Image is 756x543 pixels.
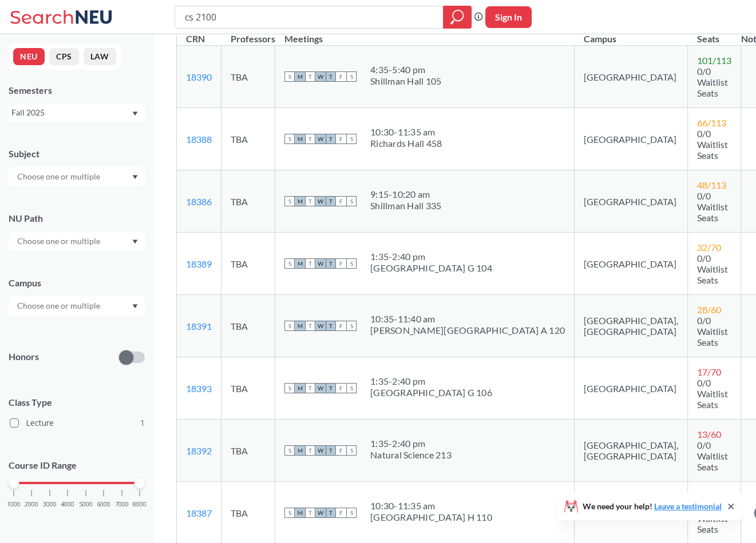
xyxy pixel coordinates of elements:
span: W [315,196,326,206]
div: 9:15 - 10:20 am [370,189,441,200]
span: 0/0 Waitlist Seats [697,128,728,161]
div: [GEOGRAPHIC_DATA] G 106 [370,387,492,398]
span: 0/0 Waitlist Seats [697,66,728,98]
span: S [346,196,357,206]
span: 32 / 70 [697,242,721,253]
span: T [305,508,315,518]
span: 48 / 113 [697,179,726,190]
span: S [284,71,295,82]
span: W [315,134,326,144]
span: F [336,321,346,331]
span: T [305,321,315,331]
a: Leave a testimonial [654,501,722,511]
span: F [336,134,346,144]
span: F [336,71,346,82]
span: 0/0 Waitlist Seats [697,315,728,348]
span: W [315,258,326,269]
p: Course ID Range [9,459,145,472]
label: Lecture [10,416,145,430]
span: W [315,383,326,393]
span: T [305,258,315,269]
div: 1:35 - 2:40 pm [370,438,452,449]
span: S [284,134,295,144]
td: TBA [221,170,275,233]
td: [GEOGRAPHIC_DATA], [GEOGRAPHIC_DATA] [575,295,688,357]
span: T [326,71,336,82]
input: Choose one or multiple [11,170,108,183]
span: S [346,321,357,331]
span: M [295,134,305,144]
span: W [315,321,326,331]
span: F [336,445,346,456]
div: Richards Hall 458 [370,138,442,149]
span: M [295,508,305,518]
td: TBA [221,108,275,170]
div: [PERSON_NAME][GEOGRAPHIC_DATA] A 120 [370,325,565,336]
span: T [326,134,336,144]
span: T [326,445,336,456]
div: 1:35 - 2:40 pm [370,376,492,387]
div: Semesters [9,84,145,97]
a: 18392 [186,445,212,456]
span: 7000 [115,501,129,508]
span: 1 [140,417,145,429]
div: 1:35 - 2:40 pm [370,251,492,262]
a: 18391 [186,321,212,332]
span: W [315,71,326,82]
span: M [295,383,305,393]
div: Dropdown arrow [9,296,145,316]
span: S [284,321,295,331]
div: Dropdown arrow [9,167,145,186]
span: 2000 [25,501,38,508]
div: Subject [9,147,145,160]
span: 17 / 70 [697,366,721,377]
span: We need your help! [583,502,722,510]
span: S [284,445,295,456]
button: LAW [84,48,116,65]
span: F [336,383,346,393]
a: 18388 [186,134,212,145]
span: T [305,134,315,144]
td: TBA [221,357,275,420]
td: [GEOGRAPHIC_DATA] [575,170,688,233]
a: 18393 [186,383,212,394]
div: CRN [186,33,205,45]
span: T [305,445,315,456]
span: S [346,445,357,456]
span: 5000 [79,501,93,508]
td: TBA [221,46,275,108]
span: 3000 [43,501,57,508]
a: 18386 [186,196,212,207]
span: T [326,321,336,331]
span: S [346,71,357,82]
span: T [305,196,315,206]
span: T [326,383,336,393]
div: [GEOGRAPHIC_DATA] H 110 [370,512,492,523]
a: 18389 [186,258,212,269]
svg: Dropdown arrow [132,175,138,179]
td: [GEOGRAPHIC_DATA] [575,233,688,295]
span: 0/0 Waitlist Seats [697,253,728,285]
span: 0 / 68 [697,491,716,502]
div: 4:35 - 5:40 pm [370,64,441,75]
input: Choose one or multiple [11,299,108,313]
input: Class, professor, course number, "phrase" [184,7,435,27]
span: M [295,445,305,456]
span: 66 / 113 [697,117,726,128]
span: S [346,383,357,393]
td: [GEOGRAPHIC_DATA], [GEOGRAPHIC_DATA] [575,420,688,482]
div: Fall 2025 [11,106,131,119]
span: 101 / 113 [697,55,731,66]
svg: Dropdown arrow [132,111,138,116]
span: 0/0 Waitlist Seats [697,377,728,410]
span: W [315,445,326,456]
input: Choose one or multiple [11,234,108,248]
span: 13 / 60 [697,429,721,440]
div: Natural Science 213 [370,449,452,461]
span: 28 / 60 [697,304,721,315]
svg: Dropdown arrow [132,304,138,309]
span: 0/0 Waitlist Seats [697,190,728,223]
span: S [284,383,295,393]
p: Honors [9,350,39,364]
div: magnifying glass [443,6,472,29]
